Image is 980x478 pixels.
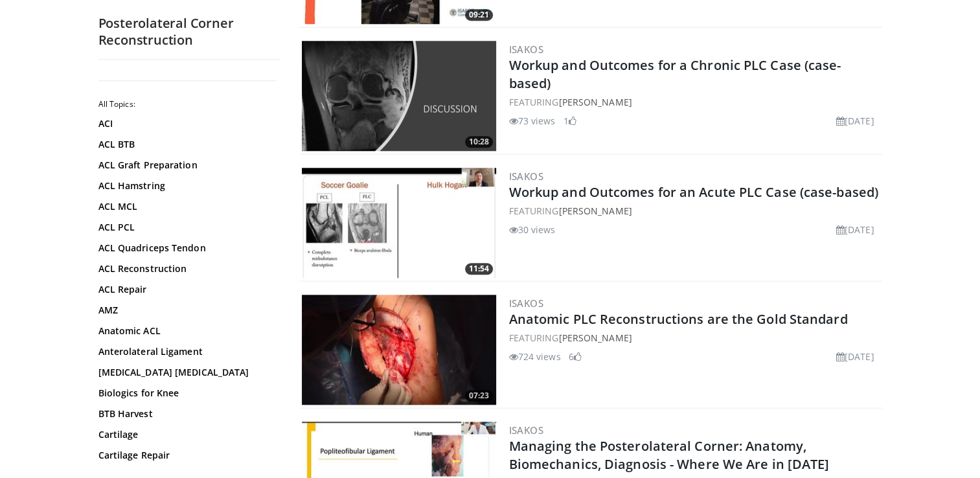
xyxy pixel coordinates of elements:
[509,310,848,328] a: Anatomic PLC Reconstructions are the Gold Standard
[98,159,273,172] a: ACL Graft Preparation
[302,168,496,278] a: 11:54
[558,332,632,344] a: [PERSON_NAME]
[509,424,543,437] a: ISAKOS
[302,295,496,405] img: e2906d2e-b994-4d4d-9439-d37c3f89a480.300x170_q85_crop-smart_upscale.jpg
[98,221,273,234] a: ACL PCL
[98,117,273,130] a: ACI
[98,283,273,296] a: ACL Repair
[836,223,874,236] li: [DATE]
[509,350,561,363] li: 724 views
[302,41,496,151] a: 10:28
[98,428,273,441] a: Cartilage
[509,95,880,109] div: FEATURING
[509,43,543,56] a: ISAKOS
[98,366,273,379] a: [MEDICAL_DATA] [MEDICAL_DATA]
[98,200,273,213] a: ACL MCL
[509,183,878,201] a: Workup and Outcomes for an Acute PLC Case (case-based)
[98,179,273,192] a: ACL Hamstring
[836,114,874,128] li: [DATE]
[302,168,496,278] img: 92cd44e2-f05f-4a8f-8eae-79f1a8489a37.300x170_q85_crop-smart_upscale.jpg
[509,297,543,310] a: ISAKOS
[509,170,543,183] a: ISAKOS
[465,263,493,275] span: 11:54
[558,96,632,108] a: [PERSON_NAME]
[465,9,493,21] span: 09:21
[465,136,493,148] span: 10:28
[98,99,277,109] h2: All Topics:
[509,114,556,128] li: 73 views
[302,41,496,151] img: 485fbb79-58b4-4bd2-a8b3-78e487c352c1.300x170_q85_crop-smart_upscale.jpg
[509,204,880,218] div: FEATURING
[509,223,556,236] li: 30 views
[302,295,496,405] a: 07:23
[98,262,273,275] a: ACL Reconstruction
[98,407,273,420] a: BTB Harvest
[98,15,280,49] h2: Posterolateral Corner Reconstruction
[509,331,880,345] div: FEATURING
[509,437,830,473] a: Managing the Posterolateral Corner: Anatomy, Biomechanics, Diagnosis - Where We Are in [DATE]
[558,205,632,217] a: [PERSON_NAME]
[465,390,493,402] span: 07:23
[98,138,273,151] a: ACL BTB
[98,449,273,462] a: Cartilage Repair
[509,56,841,92] a: Workup and Outcomes for a Chronic PLC Case (case-based)
[564,114,576,128] li: 1
[98,345,273,358] a: Anterolateral Ligament
[569,350,582,363] li: 6
[98,387,273,400] a: Biologics for Knee
[836,350,874,363] li: [DATE]
[98,304,273,317] a: AMZ
[98,242,273,255] a: ACL Quadriceps Tendon
[98,324,273,337] a: Anatomic ACL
